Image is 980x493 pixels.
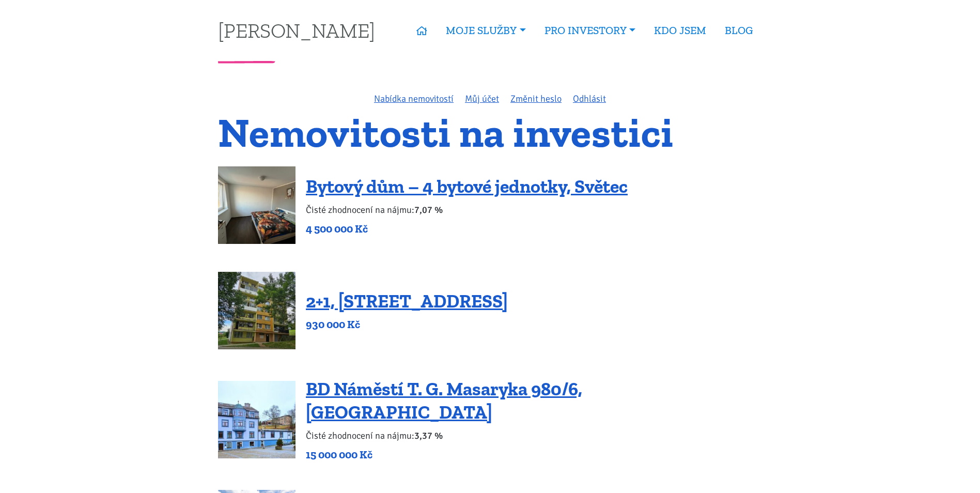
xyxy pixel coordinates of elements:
[218,115,762,150] h1: Nemovitosti na investici
[414,204,443,215] b: 7,07 %
[374,93,454,104] a: Nabídka nemovitostí
[218,20,375,40] a: [PERSON_NAME]
[573,93,606,104] a: Odhlásit
[715,19,762,42] a: BLOG
[306,175,628,197] a: Bytový dům – 4 bytové jednotky, Světec
[306,317,508,332] p: 930 000 Kč
[306,222,628,236] p: 4 500 000 Kč
[437,19,535,42] a: MOJE SLUŽBY
[535,19,645,42] a: PRO INVESTORY
[306,203,628,217] p: Čisté zhodnocení na nájmu:
[306,290,508,312] a: 2+1, [STREET_ADDRESS]
[465,93,499,104] a: Můj účet
[510,93,562,104] a: Změnit heslo
[414,430,443,441] b: 3,37 %
[645,19,715,42] a: KDO JSEM
[306,428,762,443] p: Čisté zhodnocení na nájmu:
[306,448,762,462] p: 15 000 000 Kč
[306,378,582,423] a: BD Náměstí T. G. Masaryka 980/6, [GEOGRAPHIC_DATA]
